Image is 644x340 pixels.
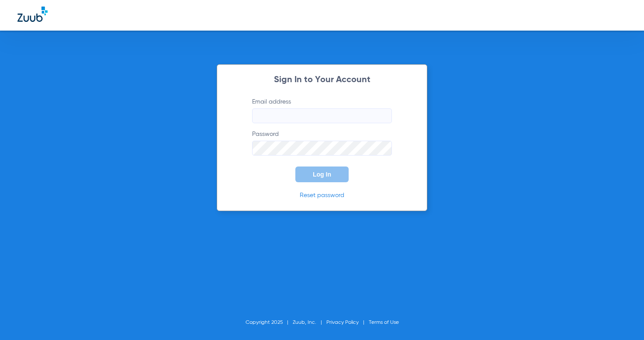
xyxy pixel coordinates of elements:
[17,7,48,22] img: Zuub Logo
[293,318,326,327] li: Zuub, Inc.
[295,167,349,182] button: Log In
[313,171,331,178] span: Log In
[246,318,293,327] li: Copyright 2025
[300,192,344,198] a: Reset password
[239,76,405,84] h2: Sign In to Your Account
[369,320,399,325] a: Terms of Use
[252,108,392,123] input: Email address
[252,97,392,123] label: Email address
[252,141,392,156] input: Password
[252,130,392,156] label: Password
[326,320,359,325] a: Privacy Policy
